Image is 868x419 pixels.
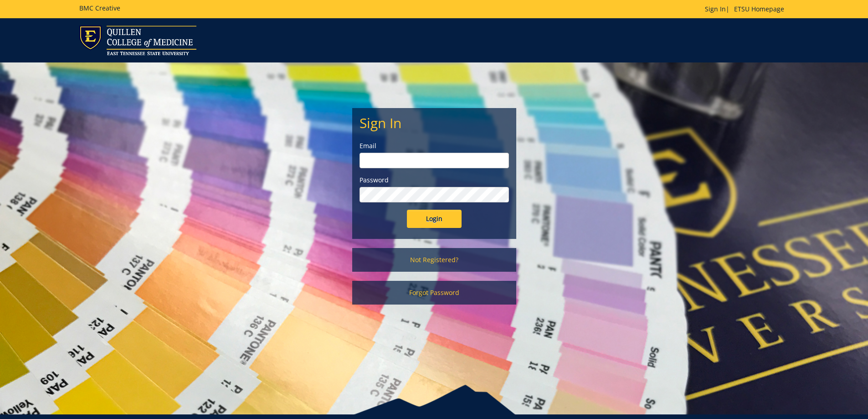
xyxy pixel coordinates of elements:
input: Login [407,210,462,228]
label: Password [360,176,509,185]
a: Sign In [705,5,726,13]
p: | [705,5,789,14]
a: ETSU Homepage [729,5,789,13]
img: ETSU logo [79,26,196,55]
h5: BMC Creative [79,5,120,11]
a: Not Registered? [352,248,516,272]
a: Forgot Password [352,281,516,305]
label: Email [360,141,509,150]
h2: Sign In [360,115,509,130]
